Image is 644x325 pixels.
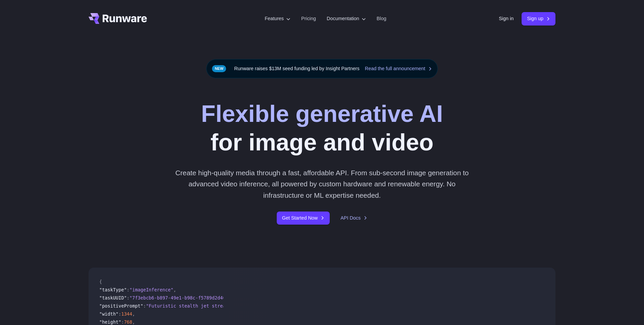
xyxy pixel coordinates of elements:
span: { [99,279,102,284]
a: Read the full announcement [365,65,432,73]
a: Get Started Now [277,212,330,225]
a: Pricing [301,15,316,22]
span: "7f3ebcb6-b897-49e1-b98c-f5789d2d40d7" [129,295,234,300]
div: Runware raises $13M seed funding led by Insight Partners [206,59,438,78]
span: "Futuristic stealth jet streaking through a neon-lit cityscape with glowing purple exhaust" [146,303,396,309]
span: 768 [124,319,132,325]
h1: for image and video [201,100,443,156]
span: "imageInference" [129,287,173,292]
a: API Docs [340,214,367,222]
span: "width" [99,311,118,317]
span: 1344 [121,311,132,317]
span: : [127,295,129,300]
span: , [173,287,176,292]
a: Sign in [499,15,514,22]
span: "positivePrompt" [99,303,143,309]
label: Documentation [327,15,366,22]
p: Create high-quality media through a fast, affordable API. From sub-second image generation to adv... [173,167,472,201]
span: "height" [99,319,121,325]
span: : [127,287,129,292]
span: "taskUUID" [99,295,127,300]
span: , [132,319,135,325]
strong: Flexible generative AI [201,100,443,127]
span: : [118,311,121,317]
a: Sign up [522,12,555,25]
label: Features [265,15,290,22]
span: "taskType" [99,287,127,292]
span: : [121,319,124,325]
span: : [143,303,146,309]
span: , [132,311,135,317]
a: Blog [377,15,386,22]
a: Go to / [89,13,147,24]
